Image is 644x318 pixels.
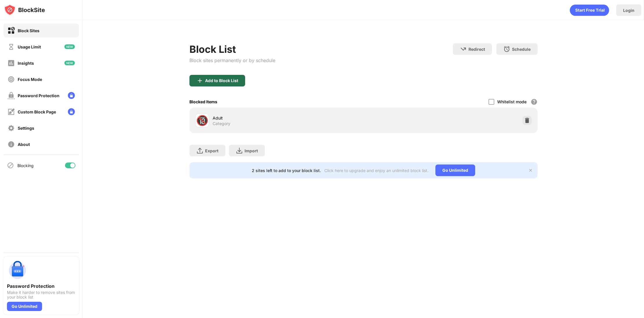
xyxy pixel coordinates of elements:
[7,283,75,289] div: Password Protection
[623,8,634,13] div: Login
[18,44,41,49] div: Usage Limit
[18,93,59,98] div: Password Protection
[18,126,34,131] div: Settings
[189,99,217,104] div: Blocked Items
[213,115,363,121] div: Adult
[18,142,30,147] div: About
[68,92,75,99] img: lock-menu.svg
[8,141,15,148] img: about-off.svg
[17,163,34,168] div: Blocking
[8,92,15,99] img: password-protection-off.svg
[7,260,28,281] img: push-password-protection.svg
[7,290,75,299] div: Make it harder to remove sites from your block list
[189,43,275,55] div: Block List
[512,47,531,52] div: Schedule
[8,59,15,67] img: insights-off.svg
[196,115,208,127] div: 🔞
[64,61,75,65] img: new-icon.svg
[8,108,15,115] img: customize-block-page-off.svg
[570,4,609,16] div: animation
[68,108,75,115] img: lock-menu.svg
[7,162,14,169] img: blocking-icon.svg
[4,4,45,16] img: logo-blocksite.svg
[528,168,533,173] img: x-button.svg
[435,165,475,176] div: Go Unlimited
[7,302,42,311] div: Go Unlimited
[205,78,238,83] div: Add to Block List
[213,121,230,126] div: Category
[8,43,15,50] img: time-usage-off.svg
[189,57,275,63] div: Block sites permanently or by schedule
[18,28,39,33] div: Block Sites
[18,61,34,66] div: Insights
[497,99,527,104] div: Whitelist mode
[252,168,321,173] div: 2 sites left to add to your block list.
[205,148,218,153] div: Export
[18,77,42,82] div: Focus Mode
[468,47,485,52] div: Redirect
[64,44,75,49] img: new-icon.svg
[8,124,15,132] img: settings-off.svg
[8,27,15,34] img: block-on.svg
[324,168,428,173] div: Click here to upgrade and enjoy an unlimited block list.
[8,76,15,83] img: focus-off.svg
[245,148,258,153] div: Import
[18,109,56,114] div: Custom Block Page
